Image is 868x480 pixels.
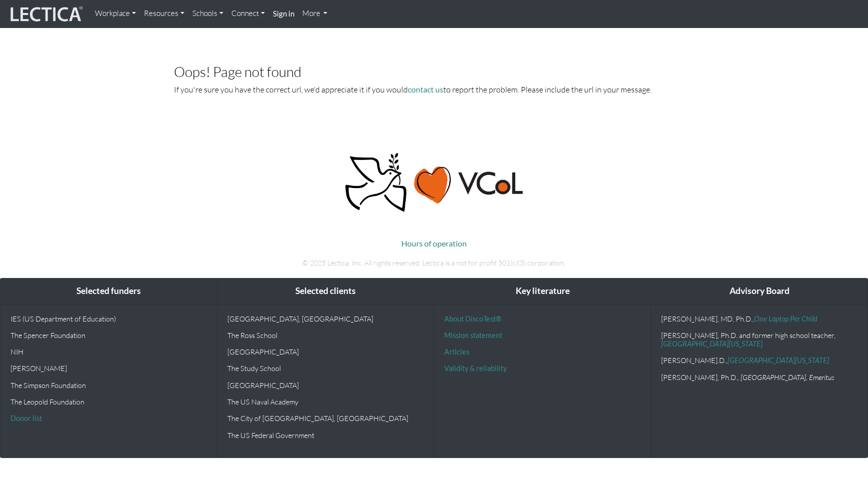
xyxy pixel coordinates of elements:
div: Key literature [434,278,651,304]
a: Resources [140,4,188,23]
p: [GEOGRAPHIC_DATA] [227,381,424,389]
p: The US Federal Government [227,431,424,439]
a: [GEOGRAPHIC_DATA][US_STATE] [728,356,829,364]
p: If you're sure you have the correct url, we'd appreciate it if you would to report the problem. P... [174,83,695,95]
p: The City of [GEOGRAPHIC_DATA], [GEOGRAPHIC_DATA] [227,414,424,422]
a: [GEOGRAPHIC_DATA][US_STATE] [661,339,763,348]
p: The US Naval Academy [227,397,424,406]
strong: Sign in [273,9,294,18]
a: Hours of operation [401,238,467,248]
p: [GEOGRAPHIC_DATA] [227,347,424,356]
div: Advisory Board [651,278,868,304]
p: The Leopold Foundation [10,397,207,406]
a: Sign in [269,4,298,24]
p: [GEOGRAPHIC_DATA], [GEOGRAPHIC_DATA] [227,314,424,323]
a: Mission statement [444,331,502,339]
img: lecticalive [8,4,83,23]
img: Peace, love, VCoL [342,151,525,213]
h3: Oops! Page not found [174,64,695,79]
div: Selected clients [217,278,434,304]
a: Connect [227,4,269,23]
a: Schools [188,4,227,23]
p: NIH [10,347,207,356]
a: contact us [408,84,443,94]
p: [PERSON_NAME], Ph.D. [661,373,858,381]
p: [PERSON_NAME] [10,364,207,372]
p: The Spencer Foundation [10,331,207,339]
p: IES (US Department of Education) [10,314,207,323]
div: Selected funders [0,278,217,304]
p: The Simpson Foundation [10,381,207,389]
p: [PERSON_NAME].D., [661,356,858,364]
a: About DiscoTest® [444,314,501,323]
p: The Ross School [227,331,424,339]
a: Articles [444,347,469,356]
p: The Study School [227,364,424,372]
em: , [GEOGRAPHIC_DATA], Emeritus [738,373,835,381]
a: One Laptop Per Child [754,314,818,323]
a: Donor list [10,414,42,422]
p: [PERSON_NAME], Ph.D. and former high school teacher, [661,331,858,348]
p: [PERSON_NAME], MD, Ph.D., [661,314,858,323]
p: © 2025 Lectica, Inc. All rights reserved. Lectica is a not for profit 501(c)(3) corporation. [157,257,712,268]
a: More [298,4,332,23]
a: Workplace [91,4,140,23]
a: Validity & reliability [444,364,507,372]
